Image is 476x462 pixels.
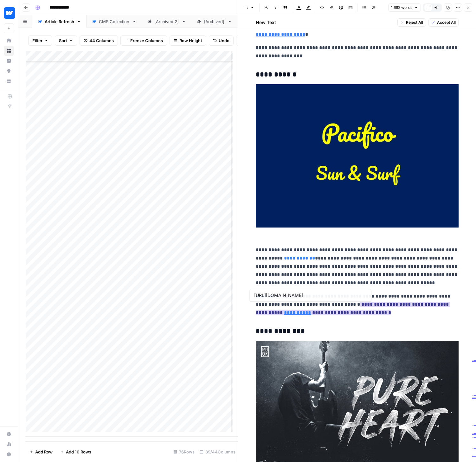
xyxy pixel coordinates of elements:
[171,447,197,457] div: 76 Rows
[154,18,179,25] div: [Archived 2]
[4,56,14,66] a: Insights
[28,35,52,46] button: Filter
[130,37,163,44] span: Freeze Columns
[99,18,130,25] div: CMS Collection
[66,449,91,455] span: Add 10 Rows
[32,37,42,44] span: Filter
[388,3,421,12] button: 1,692 words
[4,76,14,86] a: Your Data
[142,15,191,28] a: [Archived 2]
[4,46,14,56] a: Browse
[26,447,56,457] button: Add Row
[197,447,238,457] div: 39/44 Columns
[4,429,14,439] a: Settings
[45,18,74,25] div: Article Refresh
[397,18,426,27] button: Reject All
[428,18,459,27] button: Accept All
[219,37,229,44] span: Undo
[191,15,237,28] a: [Archived]
[4,66,14,76] a: Opportunities
[406,20,423,25] span: Reject All
[35,449,53,455] span: Add Row
[437,20,456,25] span: Accept All
[32,15,87,28] a: Article Refresh
[4,5,14,21] button: Workspace: Webflow
[87,15,142,28] a: CMS Collection
[391,5,412,10] span: 1,692 words
[4,7,15,19] img: Webflow Logo
[56,447,95,457] button: Add 10 Rows
[55,35,77,46] button: Sort
[4,35,14,46] a: Home
[179,37,202,44] span: Row Height
[209,35,234,46] button: Undo
[256,19,276,26] h2: New Text
[89,37,114,44] span: 44 Columns
[204,18,225,25] div: [Archived]
[4,449,14,459] button: Help + Support
[59,37,67,44] span: Sort
[80,35,118,46] button: 44 Columns
[120,35,167,46] button: Freeze Columns
[170,35,206,46] button: Row Height
[4,439,14,449] a: Usage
